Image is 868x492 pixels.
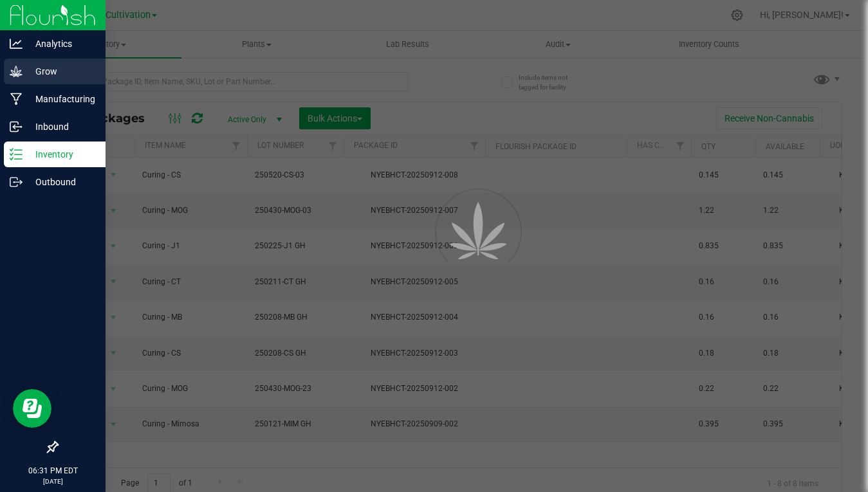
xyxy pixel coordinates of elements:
[23,64,100,79] p: Grow
[10,120,23,133] inline-svg: Inbound
[6,465,100,477] p: 06:31 PM EDT
[10,148,23,161] inline-svg: Inventory
[23,174,100,190] p: Outbound
[10,65,23,78] inline-svg: Grow
[23,36,100,51] p: Analytics
[13,389,51,428] iframe: Resource center
[10,93,23,105] inline-svg: Manufacturing
[10,37,23,50] inline-svg: Analytics
[23,119,100,134] p: Inbound
[23,147,100,162] p: Inventory
[6,477,100,486] p: [DATE]
[10,176,23,188] inline-svg: Outbound
[23,91,100,107] p: Manufacturing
